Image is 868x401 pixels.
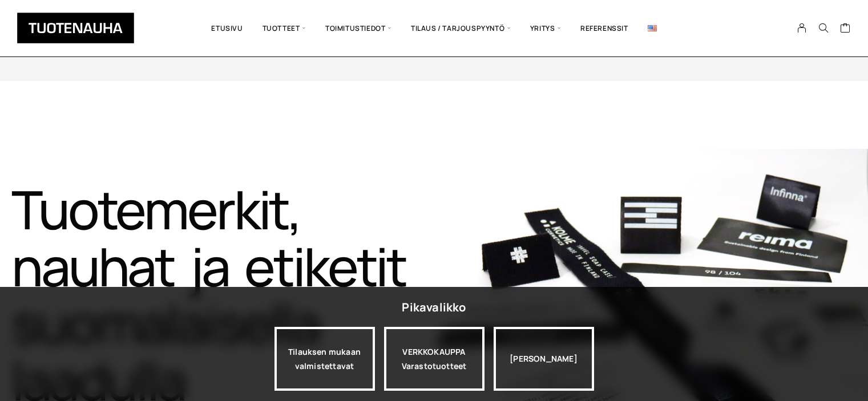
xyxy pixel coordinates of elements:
[316,9,401,48] span: Toimitustiedot
[791,23,813,33] a: My Account
[17,13,134,43] img: Tuotenauha Oy
[274,327,375,391] a: Tilauksen mukaan valmistettavat
[813,23,834,33] button: Search
[201,9,252,48] a: Etusivu
[520,9,571,48] span: Yritys
[401,9,520,48] span: Tilaus / Tarjouspyyntö
[571,9,638,48] a: Referenssit
[648,25,657,31] img: English
[384,327,485,391] a: VERKKOKAUPPAVarastotuotteet
[840,22,851,36] a: Cart
[402,297,466,318] div: Pikavalikko
[384,327,485,391] div: VERKKOKAUPPA Varastotuotteet
[253,9,316,48] span: Tuotteet
[494,327,594,391] div: [PERSON_NAME]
